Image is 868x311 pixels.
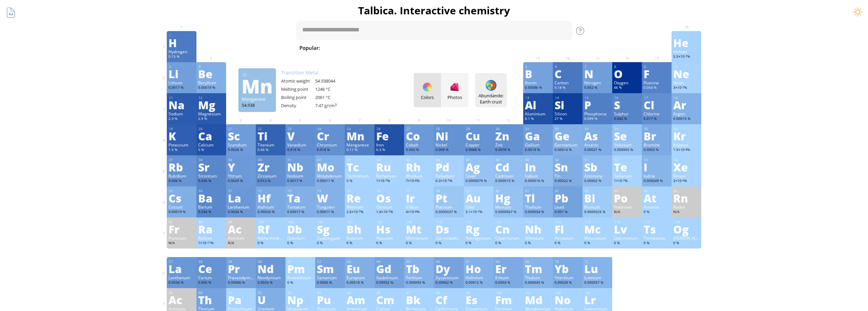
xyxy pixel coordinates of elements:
div: Sr [198,161,224,172]
div: Mg [198,99,224,110]
div: He [673,37,700,48]
div: Sulphur [614,111,640,116]
div: Ir [406,193,432,203]
div: Y [228,161,254,172]
div: 8.1 % [525,116,551,122]
div: I [644,161,670,172]
div: 0.0026 % [228,147,254,153]
div: 0.11 % [347,147,373,153]
div: 0.000015 % [495,179,521,184]
div: 20 [198,127,224,131]
div: Silver [466,173,492,179]
div: 0.0017 % [168,85,195,91]
sub: 4 [437,48,439,52]
div: As [584,130,610,141]
div: 30 [496,127,521,131]
div: Xe [673,161,700,172]
sub: 2 [428,48,430,52]
span: Methane [511,44,541,52]
div: Phosphorus [584,111,610,116]
div: Zr [258,161,284,172]
div: Yttrium [228,173,254,179]
div: 16 [614,96,640,100]
div: 17 [644,96,670,100]
span: HCl [446,44,463,52]
div: 0.18 % [555,85,581,91]
div: 79 [466,189,492,193]
div: 83 [585,189,610,193]
div: Cu [466,130,492,141]
div: 1×10 % [376,179,402,184]
div: 0.0029 % [228,179,254,184]
div: Cl [644,99,670,110]
div: 35 [644,127,670,131]
div: 0.013 % [258,179,284,184]
div: 0.000049 % [644,179,670,184]
div: 11 [169,96,195,100]
div: F [644,68,670,79]
div: 0.0068 % [466,147,492,153]
div: 47 [466,158,492,162]
h1: Talbica. Interactive chemistry [161,3,707,17]
div: 1246 °C [315,86,349,92]
div: 0.000005 % [614,147,640,153]
div: 7.47 g/cm [315,102,349,109]
div: 48 [496,158,521,162]
div: 46 [436,158,462,162]
div: Lithium [168,80,195,85]
div: Abundande: Earth crust [477,93,505,105]
div: Xenon [673,173,700,179]
span: H SO [420,44,444,52]
div: Hg [495,193,521,203]
div: 12 [198,96,224,100]
sup: -9 [681,179,684,182]
div: 1.5×10 % [673,147,700,153]
div: 0.00015 % [673,116,700,122]
div: 51 [585,158,610,162]
div: Ca [198,130,224,141]
div: Se [614,130,640,141]
div: Rh [406,161,432,172]
div: 41 [288,158,313,162]
div: 7×10 % [406,179,432,184]
div: Ni [436,130,462,141]
div: Ga [525,130,551,141]
div: 33 [585,127,610,131]
sub: 4 [483,48,485,52]
div: Antimony [584,173,610,179]
div: Calcium [198,142,224,147]
div: Bi [584,193,610,203]
sup: -8 [414,179,417,182]
sub: 2 [406,48,408,52]
div: Tin [555,173,581,179]
div: 0.00086 % [525,85,551,91]
div: 0.0000079 % [466,179,492,184]
div: Indium [525,173,551,179]
div: 22 [258,127,284,131]
div: Popular: [299,44,325,53]
div: Titanium [258,142,284,147]
div: Manganese [242,96,273,102]
div: Iron [376,142,402,147]
div: 0.00022 % [555,179,581,184]
div: 9 [644,65,670,69]
div: Platinum [436,204,462,210]
div: 10 [674,65,700,69]
div: 49 [525,158,551,162]
div: 43 [347,158,373,162]
div: 29 [466,127,492,131]
div: 73 [288,189,313,193]
div: Carbon [555,80,581,85]
div: 28 [436,127,462,131]
div: Sc [228,130,254,141]
div: Arsenic [584,142,610,147]
div: 0.0078 % [495,147,521,153]
div: Pt [436,193,462,203]
div: 3 [169,65,195,69]
div: Hf [258,193,284,203]
div: Scandium [228,142,254,147]
div: Pb [555,193,581,203]
div: Cobalt [406,142,432,147]
div: P [584,99,610,110]
div: Neon [673,80,700,85]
